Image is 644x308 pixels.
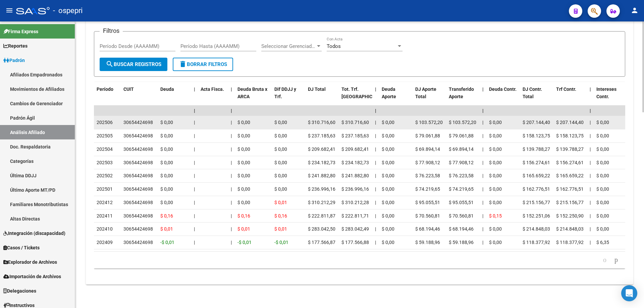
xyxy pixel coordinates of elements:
span: | [375,186,376,192]
datatable-header-cell: | [191,82,198,112]
div: 30654424698 [123,212,153,220]
span: $ 0,00 [274,160,287,165]
span: 202506 [97,120,113,125]
span: $ 118.377,92 [523,240,550,245]
span: | [194,160,195,165]
span: $ 222.811,87 [308,213,335,219]
span: $ 6,35 [596,240,609,245]
span: DJ Total [308,86,326,92]
span: $ 0,00 [237,133,250,138]
span: | [194,240,195,245]
span: | [231,240,232,245]
span: $ 0,00 [382,146,394,152]
span: $ 237.185,63 [308,133,335,138]
datatable-header-cell: Dif DDJJ y Trf. [272,82,305,112]
span: $ 0,00 [160,120,173,125]
span: $ 283.042,49 [341,226,369,232]
span: $ 207.144,40 [556,120,584,125]
span: $ 152.251,06 [523,213,550,219]
datatable-header-cell: | [587,82,594,112]
span: $ 77.908,12 [449,160,474,165]
span: | [590,240,591,245]
span: $ 76.223,58 [415,173,440,178]
span: | [194,173,195,178]
span: $ 139.788,27 [556,146,584,152]
span: $ 0,01 [274,226,287,232]
span: $ 0,00 [489,133,502,138]
div: 30654424698 [123,199,153,206]
span: | [194,86,195,92]
span: $ 0,00 [596,146,609,152]
div: 30654424698 [123,172,153,180]
span: $ 0,01 [237,226,250,232]
span: $ 0,00 [596,213,609,219]
span: | [482,120,483,125]
span: Reportes [3,42,28,50]
span: Importación de Archivos [3,273,61,280]
span: | [375,86,376,92]
datatable-header-cell: | [480,82,486,112]
span: Intereses Contr. [596,86,616,100]
span: $ 158.123,75 [556,133,584,138]
span: $ 222.811,71 [341,213,369,219]
span: $ 0,00 [489,226,502,232]
span: $ 79.061,88 [415,133,440,138]
datatable-header-cell: DJ Total [305,82,339,112]
span: $ 0,00 [382,186,394,192]
span: | [375,120,376,125]
span: $ 241.882,80 [308,173,335,178]
span: | [590,133,591,138]
span: $ 310.716,60 [308,120,335,125]
span: Dif DDJJ y Trf. [274,86,296,100]
datatable-header-cell: Período [94,82,121,112]
span: Deuda Contr. [489,86,517,92]
span: DJ Aporte Total [415,86,436,100]
span: | [375,213,376,219]
span: $ 0,00 [489,186,502,192]
span: $ 0,16 [274,213,287,219]
datatable-header-cell: CUIT [121,82,158,112]
span: Borrar Filtros [179,61,227,67]
datatable-header-cell: Deuda Aporte [379,82,413,112]
span: Deuda [160,86,174,92]
span: $ 0,00 [382,133,394,138]
div: 30654424698 [123,185,153,193]
span: 202410 [97,226,113,232]
span: Deuda Aporte [382,86,396,100]
span: | [194,200,195,205]
span: $ 0,00 [596,186,609,192]
span: 202501 [97,186,113,192]
span: | [194,146,195,152]
span: $ 0,00 [596,200,609,205]
span: | [375,146,376,152]
span: $ 0,00 [382,160,394,165]
datatable-header-cell: Tot. Trf. Bruto [339,82,372,112]
span: Delegaciones [3,287,36,295]
span: $ 118.377,92 [556,240,584,245]
span: $ 0,00 [160,186,173,192]
span: $ 310.212,29 [308,200,335,205]
datatable-header-cell: Trf Contr. [553,82,587,112]
span: $ 0,00 [489,240,502,245]
span: $ 0,00 [160,200,173,205]
span: Todos [327,43,341,49]
span: $ 0,00 [596,173,609,178]
span: | [590,173,591,178]
span: $ 0,15 [489,213,502,219]
span: | [231,133,232,138]
span: 202502 [97,173,113,178]
span: $ 74.219,65 [449,186,474,192]
div: 30654424698 [123,225,153,233]
span: Explorador de Archivos [3,258,57,266]
span: $ 0,01 [274,200,287,205]
span: $ 234.182,73 [308,160,335,165]
span: -$ 0,01 [274,240,288,245]
span: | [482,213,483,219]
span: | [231,160,232,165]
span: $ 0,00 [237,120,250,125]
span: | [482,186,483,192]
datatable-header-cell: Acta Fisca. [198,82,228,112]
span: $ 214.848,03 [523,226,550,232]
span: | [590,120,591,125]
span: | [194,120,195,125]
